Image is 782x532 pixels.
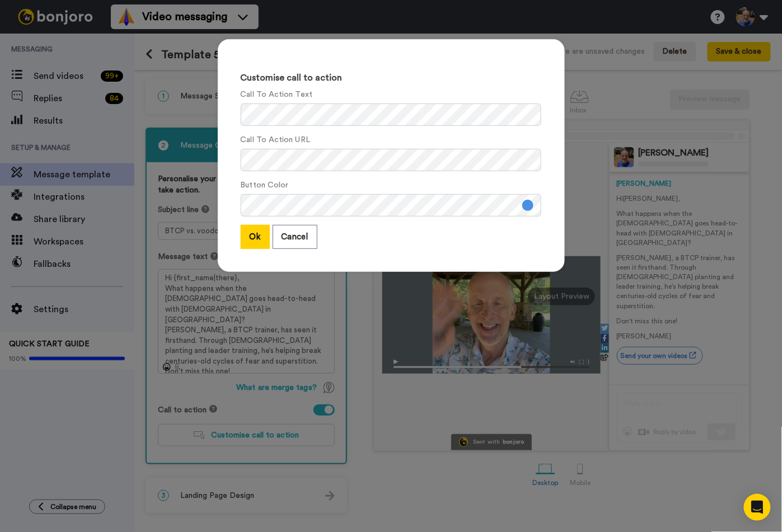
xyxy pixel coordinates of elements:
label: Call To Action Text [241,89,313,101]
h3: Customise call to action [241,73,542,83]
button: Cancel [273,225,317,249]
label: Button Color [241,180,289,191]
label: Call To Action URL [241,134,310,146]
button: Ok [241,225,270,249]
div: Open Intercom Messenger [744,494,771,521]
